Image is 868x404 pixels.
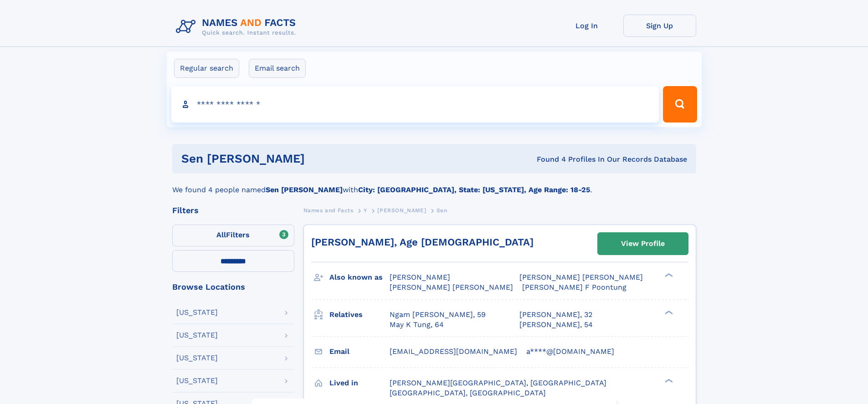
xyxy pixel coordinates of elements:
[663,378,673,384] div: ❯
[390,283,513,291] span: [PERSON_NAME] [PERSON_NAME]
[174,59,239,78] label: Regular search
[181,153,421,164] h1: sen [PERSON_NAME]
[623,15,696,37] a: Sign Up
[172,283,294,291] div: Browse Locations
[364,205,367,216] a: Y
[663,86,697,123] button: Search Button
[377,207,426,214] span: [PERSON_NAME]
[176,309,218,316] div: [US_STATE]
[598,233,688,255] a: View Profile
[390,310,486,320] a: Ngam [PERSON_NAME], 59
[171,86,659,123] input: search input
[437,207,447,214] span: Sen
[266,185,343,194] b: Sen [PERSON_NAME]
[663,272,673,278] div: ❯
[390,273,450,281] span: [PERSON_NAME]
[364,207,367,214] span: Y
[519,320,593,330] a: [PERSON_NAME], 54
[172,174,696,195] div: We found 4 people named with .
[621,233,665,254] div: View Profile
[390,320,444,330] a: May K Tung, 64
[329,270,390,285] h3: Also known as
[522,283,627,291] span: [PERSON_NAME] F Poontung
[249,59,306,78] label: Email search
[176,354,218,362] div: [US_STATE]
[390,389,546,397] span: [GEOGRAPHIC_DATA], [GEOGRAPHIC_DATA]
[176,332,218,339] div: [US_STATE]
[176,377,218,384] div: [US_STATE]
[663,309,673,315] div: ❯
[550,15,623,37] a: Log In
[303,205,354,216] a: Names and Facts
[421,154,687,164] div: Found 4 Profiles In Our Records Database
[519,310,592,320] a: [PERSON_NAME], 32
[329,375,390,391] h3: Lived in
[390,347,517,356] span: [EMAIL_ADDRESS][DOMAIN_NAME]
[390,378,606,387] span: [PERSON_NAME][GEOGRAPHIC_DATA], [GEOGRAPHIC_DATA]
[172,15,303,39] img: Logo Names and Facts
[329,307,390,322] h3: Relatives
[377,205,426,216] a: [PERSON_NAME]
[519,273,643,281] span: [PERSON_NAME] [PERSON_NAME]
[311,236,534,248] a: [PERSON_NAME], Age [DEMOGRAPHIC_DATA]
[172,206,294,215] div: Filters
[216,230,226,239] span: All
[172,225,294,246] label: Filters
[329,344,390,359] h3: Email
[358,185,590,194] b: City: [GEOGRAPHIC_DATA], State: [US_STATE], Age Range: 18-25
